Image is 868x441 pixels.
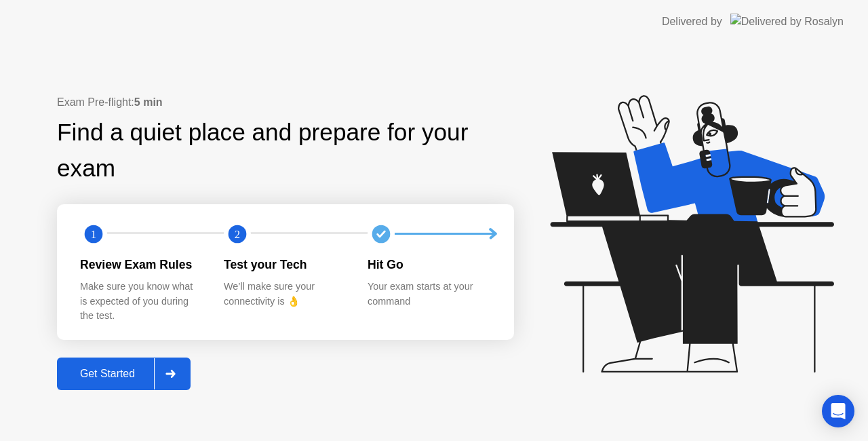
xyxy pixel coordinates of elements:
[235,227,240,240] text: 2
[80,280,202,324] div: Make sure you know what is expected of you during the test.
[80,256,202,273] div: Review Exam Rules
[822,395,854,427] div: Open Intercom Messenger
[662,14,722,30] div: Delivered by
[134,96,163,108] b: 5 min
[61,368,154,380] div: Get Started
[57,94,514,111] div: Exam Pre-flight:
[91,227,96,240] text: 1
[57,358,191,390] button: Get Started
[224,256,346,273] div: Test your Tech
[368,280,490,309] div: Your exam starts at your command
[57,115,514,187] div: Find a quiet place and prepare for your exam
[224,280,346,309] div: We’ll make sure your connectivity is 👌
[368,256,490,273] div: Hit Go
[730,14,844,29] img: Delivered by Rosalyn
